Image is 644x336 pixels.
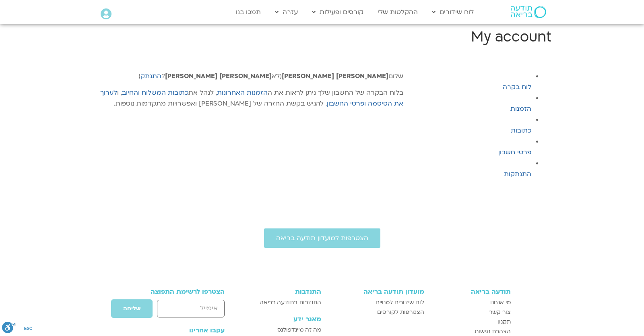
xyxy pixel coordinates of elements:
[282,72,388,81] strong: [PERSON_NAME] [PERSON_NAME]
[122,88,188,97] a: כתובות המשלוח והחיוב
[374,4,422,20] a: ההקלטות שלי
[377,307,424,317] span: הצטרפות לקורסים
[329,288,424,295] h3: מועדון תודעה בריאה
[133,327,225,334] h3: עקבו אחרינו
[111,299,153,318] button: שליחה
[428,4,478,20] a: לוח שידורים
[157,300,224,317] input: אימייל
[276,234,368,242] span: הצטרפות למועדון תודעה בריאה
[497,317,511,327] span: תקנון
[217,88,268,97] a: הזמנות האחרונות
[432,307,511,317] a: צור קשר
[264,228,380,248] a: הצטרפות למועדון תודעה בריאה
[490,298,511,307] span: מי אנחנו
[504,170,531,178] a: התנתקות
[247,298,321,307] a: התנדבות בתודעה בריאה
[432,317,511,327] a: תקנון
[376,298,424,307] span: לוח שידורים למנויים
[511,126,531,135] a: כתובות
[503,83,531,91] a: לוח בקרה
[432,298,511,307] a: מי אנחנו
[232,4,265,20] a: תמכו בנו
[93,27,551,47] h1: My account
[432,288,511,295] h3: תודעה בריאה
[271,4,302,20] a: עזרה
[133,299,225,322] form: טופס חדש
[247,288,321,295] h3: התנדבות
[412,71,547,180] nav: דפי חשבון
[97,87,403,109] p: ב‬לוח הבקרה של החשבון ‫שלך ‬ניתן לראות את ה , לנהל את , ו ‫, להגיש בקשת החזרה של [PERSON_NAME] וא...
[97,71,403,82] p: שלום (לא ? )
[277,325,321,335] span: מה זה מיינדפולנס
[511,6,546,18] img: תודעה בריאה
[123,305,140,312] span: שליחה
[498,148,531,157] a: פרטי חשבון
[165,72,272,81] strong: [PERSON_NAME] [PERSON_NAME]
[260,298,321,307] span: התנדבות בתודעה בריאה
[133,288,225,295] h3: הצטרפו לרשימת התפוצה
[510,104,531,113] a: הזמנות
[247,325,321,335] a: מה זה מיינדפולנס
[329,307,424,317] a: הצטרפות לקורסים
[329,298,424,307] a: לוח שידורים למנויים
[140,72,161,81] a: התנתק
[308,4,367,20] a: קורסים ופעילות
[247,315,321,323] h3: מאגר ידע
[100,88,403,108] a: לערוך את הסיסמה ופרטי החשבון
[489,307,511,317] span: צור קשר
